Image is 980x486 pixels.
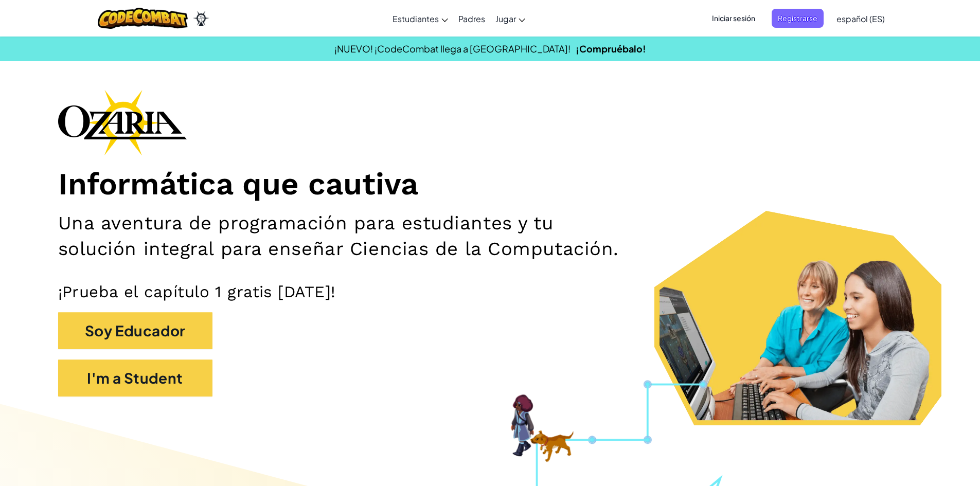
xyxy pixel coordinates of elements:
[393,13,439,24] span: Estudiantes
[334,43,571,55] span: ¡NUEVO! ¡CodeCombat llega a [GEOGRAPHIC_DATA]!
[706,9,761,28] button: Iniciar sesión
[58,210,637,261] h2: Una aventura de programación para estudiantes y tu solución integral para enseñar Ciencias de la ...
[490,5,530,32] a: Jugar
[836,13,885,24] span: español (ES)
[58,359,212,397] button: I'm a Student
[58,282,922,302] p: ¡Prueba el capítulo 1 gratis [DATE]!
[387,5,453,32] a: Estudiantes
[772,9,824,28] button: Registrarse
[831,5,890,32] a: español (ES)
[453,5,490,32] a: Padres
[58,166,922,203] h1: Informática que cautiva
[495,13,516,24] span: Jugar
[98,8,188,29] img: CodeCombat logo
[58,312,212,349] button: Soy Educador
[576,43,646,55] a: ¡Compruébalo!
[58,89,187,155] img: Ozaria branding logo
[193,11,209,26] img: Ozaria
